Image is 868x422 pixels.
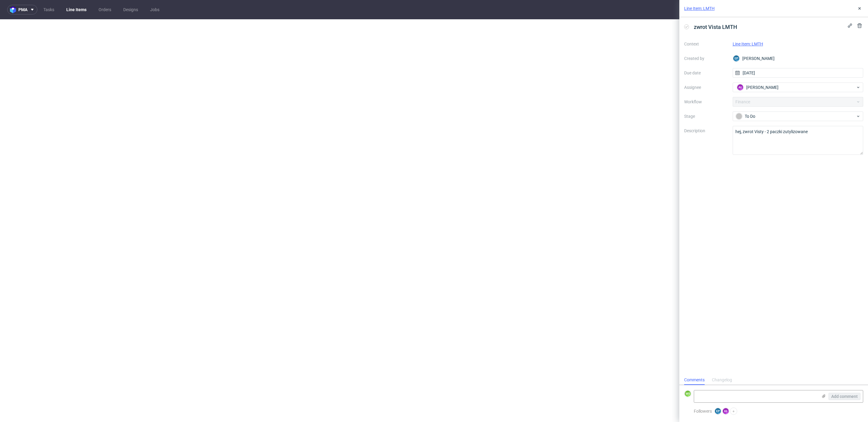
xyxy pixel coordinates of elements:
[684,375,705,385] div: Comments
[712,375,732,385] div: Changelog
[684,69,728,77] label: Due date
[684,98,728,105] label: Workflow
[684,40,728,48] label: Context
[685,391,691,397] figcaption: MS
[684,55,728,62] label: Created by
[40,5,58,14] a: Tasks
[120,5,142,14] a: Designs
[737,84,743,90] figcaption: AŁ
[684,5,715,11] a: Line Item: LMTH
[736,113,856,120] div: To Do
[684,127,728,154] label: Description
[18,8,27,12] span: pma
[684,84,728,91] label: Assignee
[684,113,728,120] label: Stage
[63,5,90,14] a: Line Items
[10,6,18,13] img: logo
[691,22,740,32] span: zwrot Vista LMTH
[733,55,739,61] figcaption: EP
[146,5,163,14] a: Jobs
[723,408,729,414] figcaption: AŁ
[733,54,863,63] div: [PERSON_NAME]
[730,408,737,415] button: +
[733,42,763,46] a: Line Item: LMTH
[733,126,863,155] textarea: hej, zwrot Visty - 2 paczki zutylizowane
[95,5,115,14] a: Orders
[694,409,712,414] span: Followers
[7,5,37,14] button: pma
[746,84,778,90] span: [PERSON_NAME]
[715,408,721,414] figcaption: EP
